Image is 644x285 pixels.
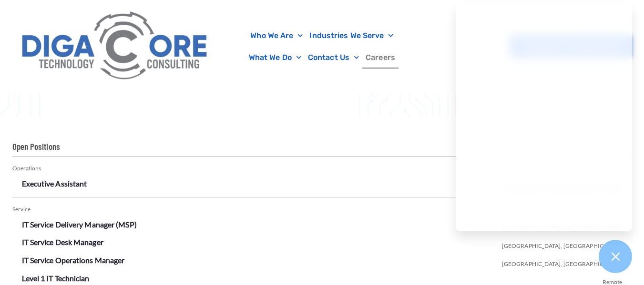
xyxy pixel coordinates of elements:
a: Contact Us [305,47,362,69]
a: IT Service Operations Manager [22,256,125,265]
div: Service [12,203,632,216]
iframe: Chatgenie Messenger [456,3,632,231]
a: What We Do [245,47,305,69]
img: Digacore Logo [17,5,214,88]
a: Level 1 IT Technician [22,274,90,283]
a: Executive Assistant [22,179,87,188]
a: Careers [362,47,399,69]
nav: Menu [219,25,426,69]
div: Operations [12,162,632,176]
a: Industries We Serve [306,25,397,47]
h2: Open Positions [12,141,632,157]
a: IT Service Delivery Manager (MSP) [22,220,137,229]
a: Who We Are [247,25,306,47]
span: [GEOGRAPHIC_DATA], [GEOGRAPHIC_DATA] [502,235,623,253]
a: IT Service Desk Manager [22,237,103,246]
span: [GEOGRAPHIC_DATA], [GEOGRAPHIC_DATA] [502,253,623,271]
